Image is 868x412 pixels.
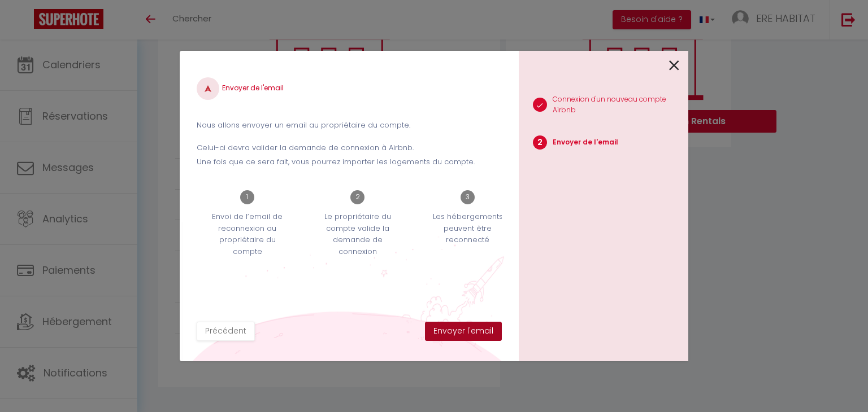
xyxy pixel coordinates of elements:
p: Envoyer de l'email [553,137,618,148]
p: Envoi de l’email de reconnexion au propriétaire du compte [204,211,291,257]
button: Précédent [197,322,255,341]
h4: Envoyer de l'email [197,77,502,100]
span: 2 [533,135,547,150]
p: Le propriétaire du compte valide la demande de connexion [314,211,401,257]
p: Nous allons envoyer un email au propriétaire du compte. [197,120,502,131]
span: 2 [350,190,364,204]
button: Envoyer l'email [425,322,502,341]
p: Connexion d'un nouveau compte Airbnb [553,94,689,116]
p: Une fois que ce sera fait, vous pourrez importer les logements du compte. [197,156,502,168]
span: 1 [240,190,254,204]
span: 3 [461,190,475,204]
p: Les hébergements peuvent être reconnecté [424,211,511,246]
p: Celui-ci devra valider la demande de connexion à Airbnb. [197,142,502,154]
button: Ouvrir le widget de chat LiveChat [9,5,43,38]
